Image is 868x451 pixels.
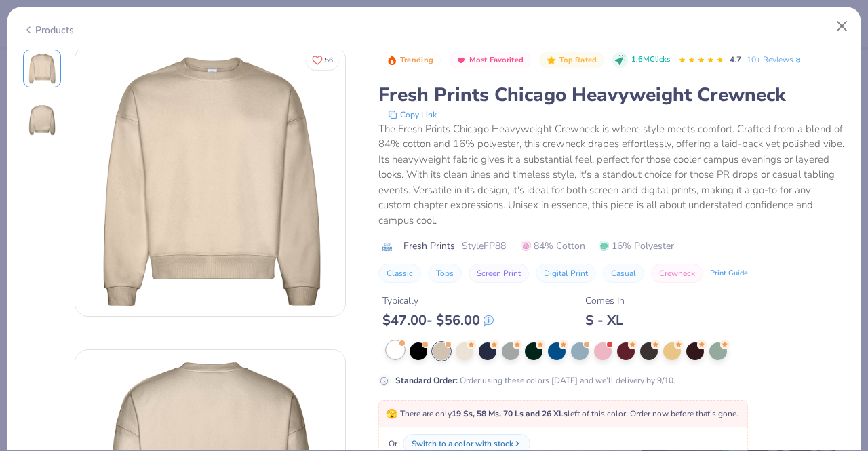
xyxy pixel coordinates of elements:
button: Close [829,14,855,39]
span: 16% Polyester [599,239,674,253]
a: 10+ Reviews [747,54,803,66]
button: Tops [428,264,462,283]
div: The Fresh Prints Chicago Heavyweight Crewneck is where style meets comfort. Crafted from a blend ... [378,121,846,229]
img: Front [75,46,345,316]
button: copy to clipboard [384,108,441,121]
span: Or [386,437,397,450]
button: Badge Button [449,52,531,69]
div: Typically [382,294,494,308]
img: Most Favorited sort [456,55,467,66]
button: Badge Button [380,52,441,69]
span: 1.6M Clicks [631,54,670,66]
img: Top Rated sort [546,55,557,66]
button: Classic [378,264,421,283]
div: $ 47.00 - $ 56.00 [382,312,494,329]
button: Casual [603,264,644,283]
div: Print Guide [710,268,748,279]
span: Fresh Prints [403,239,455,253]
button: Digital Print [536,264,596,283]
span: 4.7 [730,54,741,65]
span: 84% Cotton [521,239,585,253]
span: There are only left of this color. Order now before that's gone. [386,408,738,419]
span: Style FP88 [462,239,506,253]
span: 🫣 [386,408,397,420]
div: Fresh Prints Chicago Heavyweight Crewneck [378,82,846,108]
button: Badge Button [539,52,604,69]
img: brand logo [378,241,397,252]
img: Front [26,52,58,85]
div: Switch to a color with stock [412,437,513,450]
span: Trending [400,56,433,64]
button: Screen Print [469,264,529,283]
strong: 19 Ss, 58 Ms, 70 Ls and 26 XLs [452,408,568,419]
div: S - XL [585,312,625,329]
div: Order using these colors [DATE] and we’ll delivery by 9/10. [395,374,675,387]
div: Comes In [585,294,625,308]
button: Crewneck [651,264,703,283]
strong: Standard Order : [395,375,458,386]
span: Top Rated [559,56,597,64]
img: Back [26,104,58,136]
div: Products [23,23,74,37]
div: 4.7 Stars [678,50,724,71]
span: 56 [325,57,333,64]
span: Most Favorited [469,56,524,64]
button: Like [306,50,339,70]
img: Trending sort [387,55,397,66]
